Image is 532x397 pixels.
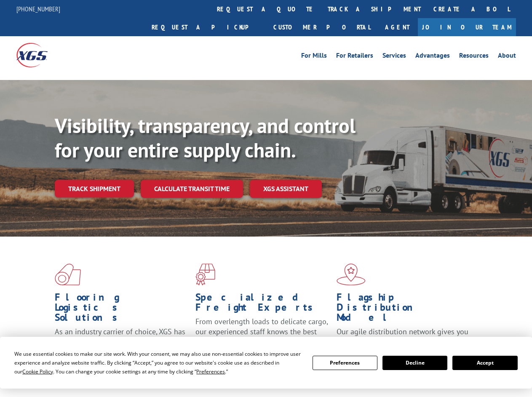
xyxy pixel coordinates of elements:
[382,52,406,61] a: Services
[337,292,471,327] h1: Flagship Distribution Model
[55,327,185,357] span: As an industry carrier of choice, XGS has brought innovation and dedication to flooring logistics...
[313,356,377,370] button: Preferences
[337,264,366,285] img: xgs-icon-flagship-distribution-model-red
[196,368,225,375] span: Preferences
[377,18,418,36] a: Agent
[55,292,189,327] h1: Flooring Logistics Solutions
[145,18,267,36] a: Request a pickup
[55,112,356,163] b: Visibility, transparency, and control for your entire supply chain.
[195,292,330,317] h1: Specialized Freight Experts
[459,52,489,61] a: Resources
[16,5,60,13] a: [PHONE_NUMBER]
[301,52,327,61] a: For Mills
[267,18,377,36] a: Customer Portal
[55,180,134,197] a: Track shipment
[452,356,517,370] button: Accept
[337,327,468,357] span: Our agile distribution network gives you nationwide inventory management on demand.
[141,180,243,198] a: Calculate transit time
[22,368,53,375] span: Cookie Policy
[415,52,450,61] a: Advantages
[418,18,516,36] a: Join Our Team
[14,349,302,376] div: We use essential cookies to make our site work. With your consent, we may also use non-essential ...
[336,52,373,61] a: For Retailers
[250,180,322,198] a: XGS ASSISTANT
[498,52,516,61] a: About
[195,317,330,354] p: From overlength loads to delicate cargo, our experienced staff knows the best way to move your fr...
[195,264,215,285] img: xgs-icon-focused-on-flooring-red
[382,356,447,370] button: Decline
[55,264,81,285] img: xgs-icon-total-supply-chain-intelligence-red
